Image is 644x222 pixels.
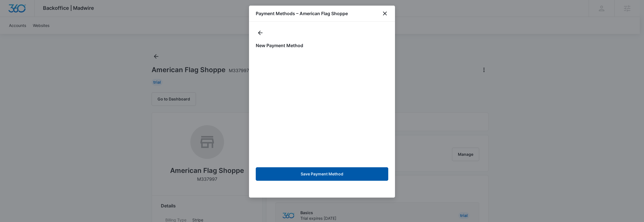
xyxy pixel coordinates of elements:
button: actions.back [256,28,265,37]
button: Save Payment Method [256,167,388,181]
iframe: Secure payment input frame [255,53,389,163]
h1: New Payment Method [256,42,388,49]
button: close [382,10,388,17]
h1: Payment Methods – American Flag Shoppe [256,10,348,17]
